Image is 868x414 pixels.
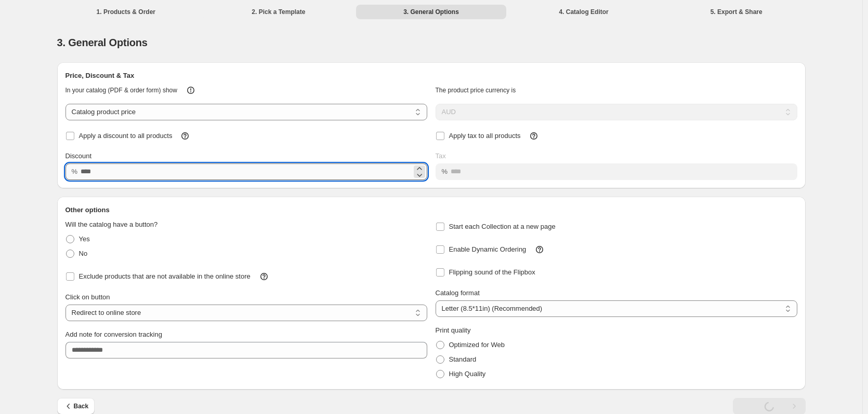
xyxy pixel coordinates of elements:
span: The product price currency is [436,87,516,94]
span: No [79,250,88,257]
span: Standard [449,355,477,363]
span: Optimized for Web [449,341,505,349]
span: Add note for conversion tracking [65,330,162,338]
span: Exclude products that are not available in the online store [79,272,251,280]
span: Back [63,401,89,411]
h2: Price, Discount & Tax [65,71,797,81]
h2: Other options [65,205,797,215]
span: High Quality [449,370,486,378]
span: Apply a discount to all products [79,132,173,140]
span: Start each Collection at a new page [449,223,556,230]
span: Discount [65,152,92,160]
span: 3. General Options [57,37,148,48]
span: Enable Dynamic Ordering [449,245,527,253]
span: Print quality [436,326,471,334]
span: Click on button [65,293,110,301]
span: Will the catalog have a button? [65,220,158,228]
span: Tax [436,152,446,160]
span: % [72,168,78,175]
span: Catalog format [436,289,480,297]
span: Yes [79,235,90,243]
span: Apply tax to all products [449,132,521,140]
span: % [442,168,448,175]
span: In your catalog (PDF & order form) show [65,87,177,94]
span: Flipping sound of the Flipbox [449,268,535,276]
